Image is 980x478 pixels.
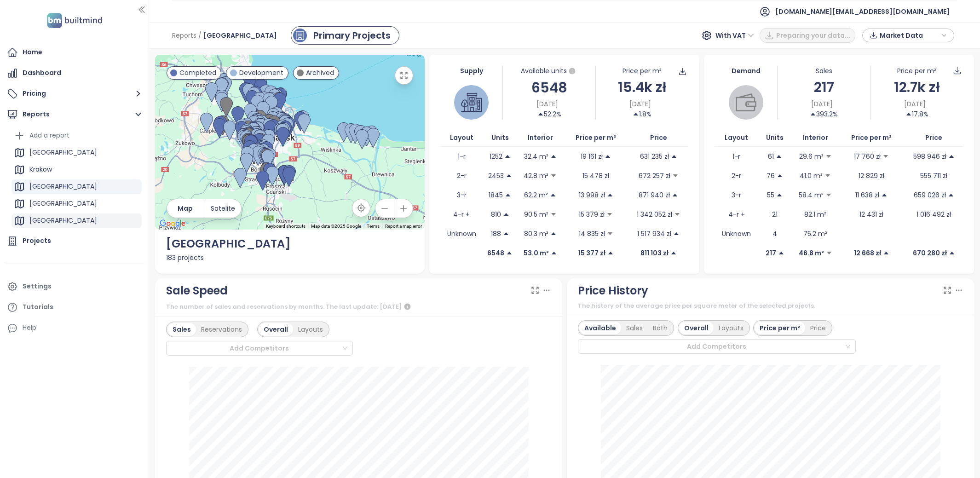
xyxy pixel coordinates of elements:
p: 12 829 zł [859,171,884,181]
span: caret-up [670,250,677,256]
button: Satelite [204,199,241,218]
span: caret-up [506,250,513,256]
span: caret-up [633,111,639,117]
div: Both [648,322,673,334]
a: Home [5,43,144,62]
p: 17 760 zł [854,151,881,161]
p: 62.2 m² [524,190,548,200]
span: With VAT [715,29,754,42]
p: 811 103 zł [640,248,669,258]
p: 42.8 m² [524,171,548,181]
span: caret-up [776,153,782,160]
span: Map data ©2025 Google [311,224,361,229]
div: Krakow [29,164,52,175]
p: 217 [766,248,776,258]
div: Add a report [29,130,69,141]
button: Map [167,199,204,218]
div: 1.8% [633,109,651,119]
span: caret-down [826,250,832,256]
div: [GEOGRAPHIC_DATA] [12,179,142,194]
div: 17.8% [905,109,928,119]
img: Google [157,218,188,230]
button: Preparing your data... [760,28,855,43]
div: 183 projects [166,253,414,263]
div: Price per m² [623,66,662,76]
p: 1 016 492 zł [917,209,951,219]
div: Supply [440,66,502,76]
p: 82.1 m² [804,209,826,219]
span: caret-up [607,250,614,256]
div: Help [23,322,36,334]
span: Map [178,203,193,213]
p: 80.3 m² [524,229,548,239]
span: caret-up [503,211,509,218]
span: caret-up [506,173,512,179]
span: caret-up [810,111,816,117]
div: [GEOGRAPHIC_DATA] [12,213,142,228]
span: caret-up [778,250,784,256]
span: caret-down [550,173,557,179]
span: caret-up [607,192,613,198]
th: Price per m² [563,129,628,147]
span: caret-down [674,211,680,218]
span: caret-up [505,192,511,198]
a: Projects [5,232,144,250]
span: caret-down [550,211,557,218]
div: Reservations [196,323,247,336]
div: 393.2% [810,109,838,119]
p: 555 711 zł [920,171,947,181]
div: [GEOGRAPHIC_DATA] [12,145,142,160]
div: Layouts [293,323,328,336]
td: 2-r [440,166,483,185]
span: caret-down [607,230,613,237]
p: 19 161 zł [581,151,603,161]
th: Units [483,129,517,147]
div: Dashboard [23,67,61,79]
div: [GEOGRAPHIC_DATA] [12,196,142,211]
span: caret-down [825,192,832,198]
p: 6548 [487,248,504,258]
td: Unknown [440,224,483,243]
span: [DATE] [536,99,558,109]
div: Add a report [12,128,142,143]
p: 41.0 m² [800,171,823,181]
span: Satelite [211,203,235,213]
span: caret-up [948,153,955,160]
p: 61 [768,151,774,161]
p: 12 431 zł [859,209,883,219]
div: 52.2% [537,109,561,119]
span: caret-up [905,111,912,117]
p: 1845 [489,190,503,200]
span: [GEOGRAPHIC_DATA] [203,27,277,44]
span: caret-up [550,230,557,237]
p: 659 026 zł [914,190,946,200]
div: Price per m² [897,66,936,76]
th: Units [758,129,792,147]
span: [DATE] [811,99,833,109]
p: 53.0 m² [524,248,549,258]
p: 4 [772,229,777,239]
span: Reports [172,27,196,44]
td: 3-r [715,185,758,205]
div: Sales [778,66,870,76]
span: caret-up [672,192,678,198]
p: 15 478 zł [582,171,609,181]
p: 55 [767,190,774,200]
th: Interior [792,129,839,147]
img: logo [44,11,105,30]
p: 12 668 zł [854,248,881,258]
td: 2-r [715,166,758,185]
span: Market Data [880,29,939,42]
span: / [198,27,202,44]
p: 29.6 m² [799,151,824,161]
div: 217 [778,76,870,98]
span: caret-up [777,173,783,179]
div: 12.7k zł [870,76,963,98]
span: caret-up [537,111,544,117]
div: Projects [23,235,51,247]
p: 1 342 052 zł [637,209,672,219]
div: Home [23,46,42,58]
span: caret-up [550,153,557,160]
span: caret-down [606,211,613,218]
